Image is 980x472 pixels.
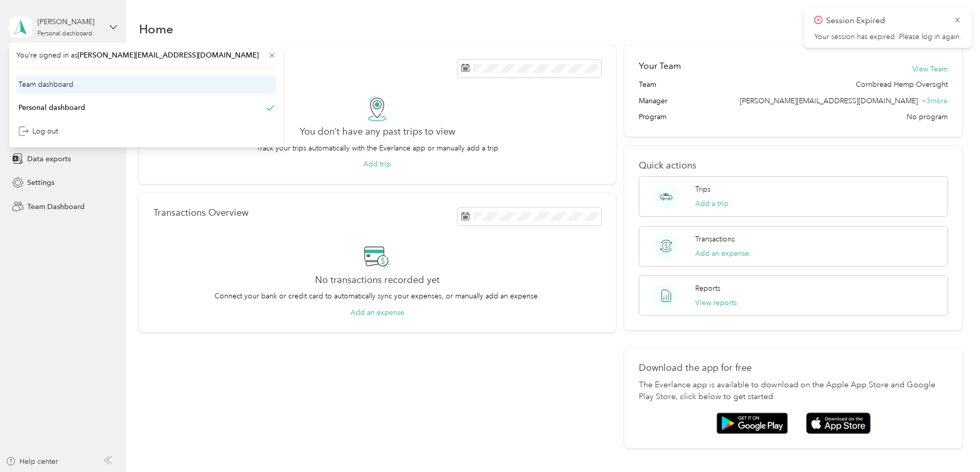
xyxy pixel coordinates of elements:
div: Log out [18,126,58,137]
span: Team [639,79,656,90]
span: Data exports [27,154,71,164]
span: [PERSON_NAME][EMAIL_ADDRESS][DOMAIN_NAME] [740,97,918,105]
p: Track your trips automatically with the Everlance app or manually add a trip [257,143,498,154]
span: + 3 more [922,97,948,105]
h2: You don’t have any past trips to view [300,126,455,137]
h2: No transactions recorded yet [315,275,440,286]
p: The Everlance app is available to download on the Apple App Store and Google Play Store, click be... [639,379,948,404]
p: Transactions Overview [153,207,248,218]
div: Personal dashboard [18,102,85,113]
span: No program [907,111,948,122]
img: Google play [716,412,788,434]
span: Program [639,111,667,122]
p: Session Expired [826,14,946,27]
p: Your session has expired. Please log in again. [814,32,962,42]
span: [PERSON_NAME][EMAIL_ADDRESS][DOMAIN_NAME] [77,51,259,60]
div: Team dashboard [18,79,73,90]
p: Transactions [695,234,735,244]
p: Reports [695,283,720,294]
div: [PERSON_NAME] [37,16,102,27]
button: View reports [695,297,737,308]
p: Trips [695,184,711,195]
span: Team Dashboard [27,201,85,212]
p: Quick actions [639,160,948,171]
div: Personal dashboard [37,31,92,37]
p: Connect your bank or credit card to automatically sync your expenses, or manually add an expense. [214,291,540,301]
iframe: Everlance-gr Chat Button Frame [923,414,980,472]
span: Cornbread Hemp Oversight [856,79,948,90]
h2: Your Team [639,60,681,72]
p: Download the app for free [639,363,948,373]
button: Add an expense [695,248,749,259]
button: Help center [6,456,58,467]
span: Manager [639,96,668,106]
button: View Team [912,64,948,74]
button: Add an expense [350,307,404,318]
button: Add trip [363,159,391,169]
button: Add a trip [695,198,729,209]
img: App store [806,412,871,435]
span: Settings [27,177,54,188]
span: You’re signed in as [16,50,276,61]
h1: Home [139,24,173,34]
